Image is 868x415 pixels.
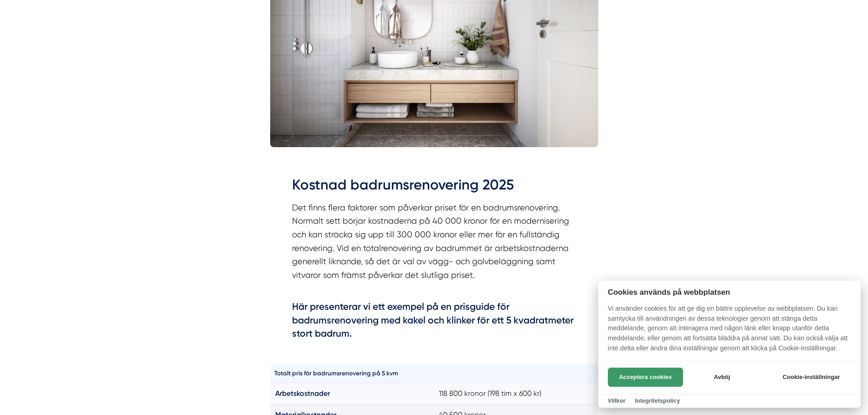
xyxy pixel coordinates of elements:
button: Avböj [686,368,758,387]
p: Vi använder cookies för att ge dig en bättre upplevelse av webbplatsen. Du kan samtycka till anvä... [598,304,861,359]
h2: Cookies används på webbplatsen [598,288,861,297]
a: Integritetspolicy [635,397,680,404]
button: Acceptera cookies [608,368,683,387]
a: Villkor [608,397,626,404]
button: Cookie-inställningar [771,368,851,387]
